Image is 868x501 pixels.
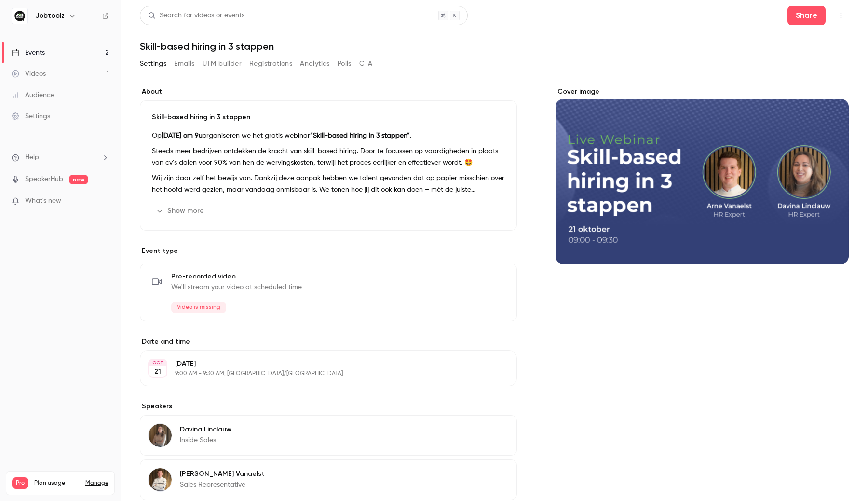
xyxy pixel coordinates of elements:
a: SpeakerHub [25,174,63,184]
button: UTM builder [203,56,242,71]
div: OCT [149,360,166,366]
span: Pre-recorded video [171,272,302,281]
span: Video is missing [171,302,226,313]
div: Search for videos or events [148,11,244,21]
p: Skill-based hiring in 3 stappen [152,112,505,122]
div: Davina LinclauwDavina LinclauwInside Sales [140,415,517,456]
div: Settings [12,111,50,121]
span: Pro [12,477,28,489]
label: About [140,87,517,97]
p: 9:00 AM - 9:30 AM, [GEOGRAPHIC_DATA]/[GEOGRAPHIC_DATA] [175,370,466,377]
div: Audience [12,90,54,100]
div: Events [12,48,45,57]
label: Speakers [140,402,517,411]
li: help-dropdown-opener [12,153,109,163]
button: Polls [338,56,352,71]
button: Emails [174,56,194,71]
iframe: Noticeable Trigger [97,197,109,206]
p: Sales Representative [180,480,265,489]
p: Davina Linclauw [180,425,231,434]
img: Jobtoolz [12,8,27,24]
span: What's new [25,196,61,206]
p: [PERSON_NAME] Vanaelst [180,469,265,479]
p: [DATE] [175,359,466,369]
h1: Skill-based hiring in 3 stappen [140,41,849,52]
button: CTA [359,56,372,71]
p: 21 [154,367,161,376]
div: Arne Vanaelst[PERSON_NAME] VanaelstSales Representative [140,459,517,500]
span: new [69,175,88,184]
img: Arne Vanaelst [149,468,172,491]
p: Inside Sales [180,435,231,445]
p: Wij zijn daar zelf het bewijs van. Dankzij deze aanpak hebben we talent gevonden dat op papier mi... [152,172,505,195]
section: Cover image [556,87,849,264]
button: Show more [152,203,210,219]
span: Plan usage [34,479,80,487]
div: Videos [12,69,46,79]
label: Date and time [140,337,517,347]
span: We'll stream your video at scheduled time [171,282,302,292]
button: Settings [140,56,166,71]
span: Help [25,153,39,163]
button: Share [787,6,826,25]
p: Steeds meer bedrijven ontdekken de kracht van skill-based hiring. Door te focussen op vaardighede... [152,145,505,168]
strong: “Skill-based hiring in 3 stappen” [310,132,410,139]
img: Davina Linclauw [149,424,172,447]
p: Op organiseren we het gratis webinar . [152,130,505,141]
button: Registrations [249,56,292,71]
label: Cover image [556,87,849,97]
strong: [DATE] om 9u [162,132,203,139]
button: Analytics [300,56,330,71]
p: Event type [140,246,517,256]
h6: Jobtoolz [36,11,65,21]
a: Manage [85,479,108,487]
